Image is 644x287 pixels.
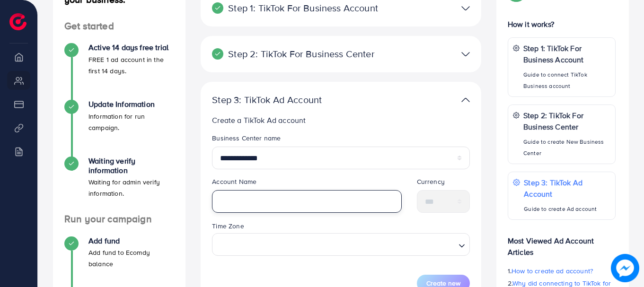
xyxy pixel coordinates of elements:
h4: Active 14 days free trial [88,43,174,52]
span: How to create ad account? [512,266,593,276]
p: Most Viewed Ad Account Articles [508,227,616,258]
div: Search for option [212,233,470,256]
img: image [611,254,639,282]
p: Add fund to Ecomdy balance [88,247,174,270]
p: Create a TikTok Ad account [212,114,470,126]
p: 1. [508,265,616,277]
p: How it works? [508,18,616,30]
h4: Add fund [88,236,174,245]
legend: Currency [417,177,470,190]
legend: Account Name [212,177,401,190]
li: Update Information [53,100,185,157]
img: TikTok partner [461,47,470,61]
p: Guide to create New Business Center [523,136,610,159]
label: Time Zone [212,221,244,231]
h4: Run your campaign [53,213,185,225]
input: Search for option [216,235,455,253]
p: Step 2: TikTok For Business Center [523,110,610,132]
li: Active 14 days free trial [53,43,185,100]
p: Step 3: TikTok Ad Account [212,94,379,105]
h4: Update Information [88,100,174,109]
p: Step 1: TikTok For Business Account [523,43,610,65]
p: Information for run campaign. [88,111,174,133]
p: Step 3: TikTok Ad Account [524,177,610,200]
img: TikTok partner [461,1,470,15]
h4: Get started [53,20,185,32]
legend: Business Center name [212,133,470,147]
h4: Waiting verify information [88,157,174,174]
li: Waiting verify information [53,157,185,213]
img: TikTok partner [461,93,470,107]
img: logo [9,13,26,30]
p: Guide to create Ad account [524,203,610,215]
p: Step 2: TikTok For Business Center [212,48,379,60]
p: Waiting for admin verify information. [88,176,174,199]
p: Guide to connect TikTok Business account [523,69,610,92]
p: FREE 1 ad account in the first 14 days. [88,54,174,77]
p: Step 1: TikTok For Business Account [212,2,379,14]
